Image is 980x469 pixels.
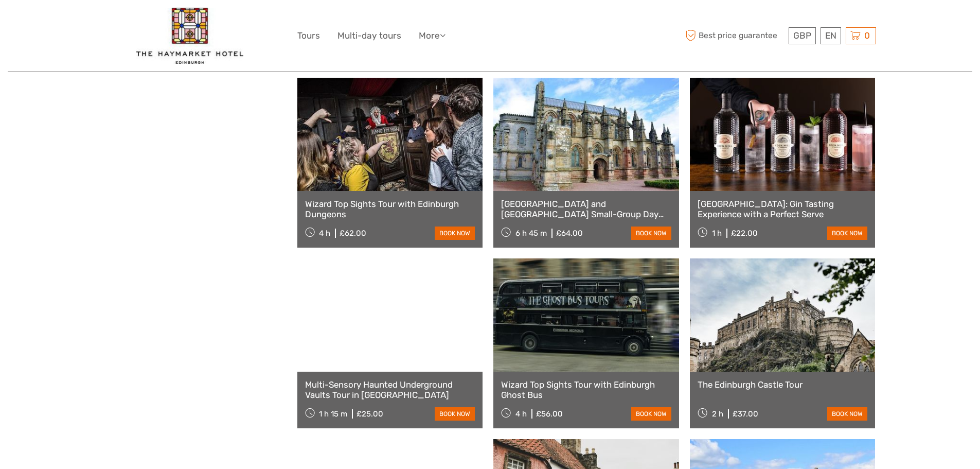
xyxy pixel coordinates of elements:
a: book now [631,227,671,240]
a: [GEOGRAPHIC_DATA]: Gin Tasting Experience with a Perfect Serve [698,199,868,220]
a: book now [435,227,475,240]
div: £64.00 [556,229,583,238]
div: EN [821,27,841,44]
a: Multi-Sensory Haunted Underground Vaults Tour in [GEOGRAPHIC_DATA] [305,379,475,401]
button: Open LiveChat chat widget [118,16,131,28]
a: book now [827,227,867,240]
div: £25.00 [357,409,383,419]
div: £37.00 [733,409,758,419]
span: 2 h [712,409,723,419]
span: 0 [863,30,871,41]
a: book now [435,407,475,421]
p: We're away right now. Please check back later! [14,18,116,26]
a: The Edinburgh Castle Tour [698,379,868,390]
a: Tours [297,28,320,43]
div: £62.00 [340,229,366,238]
span: 4 h [319,229,330,238]
span: Best price guarantee [683,27,786,44]
a: Wizard Top Sights Tour with Edinburgh Ghost Bus [501,379,671,401]
a: book now [827,407,867,421]
a: [GEOGRAPHIC_DATA] and [GEOGRAPHIC_DATA] Small-Group Day Tour from [GEOGRAPHIC_DATA] [501,199,671,220]
a: book now [631,407,671,421]
span: 1 h [712,229,722,238]
div: £56.00 [536,409,563,419]
span: GBP [793,30,811,41]
span: 6 h 45 m [515,229,547,238]
a: Wizard Top Sights Tour with Edinburgh Dungeons [305,199,475,220]
span: 4 h [515,409,527,419]
div: £22.00 [731,229,758,238]
a: More [419,28,446,43]
img: 2426-e9e67c72-e0e4-4676-a79c-1d31c490165d_logo_big.jpg [136,8,243,64]
a: Multi-day tours [337,28,401,43]
span: 1 h 15 m [319,409,347,419]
